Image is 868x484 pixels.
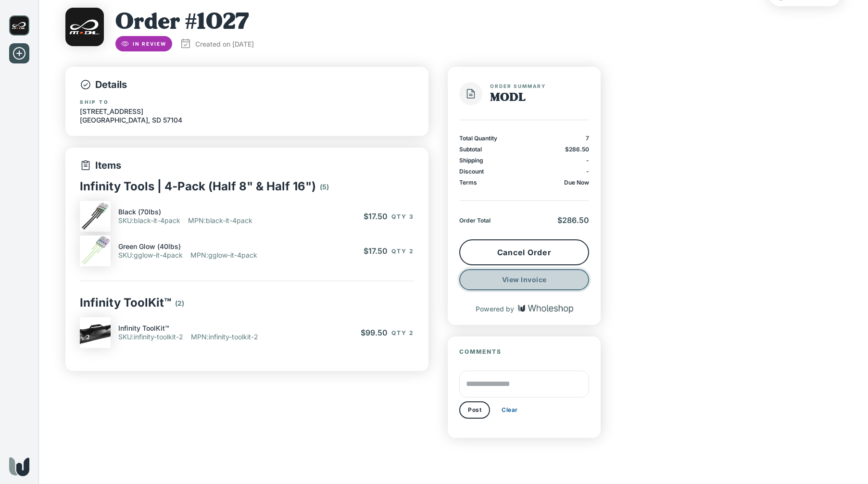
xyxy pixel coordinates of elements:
span: $286.50 [557,215,589,225]
h1: MODL [490,92,593,104]
span: Qty 2 [391,329,414,336]
p: Infinity ToolKit™ [80,296,171,310]
span: Comments [459,348,502,355]
button: Cancel Order [459,239,589,265]
p: SKU : gglow-it-4pack [118,251,183,260]
span: $99.50 [361,328,388,337]
p: - [586,168,589,175]
p: SKU : black-it-4pack [118,216,180,225]
p: ( 5 ) [320,181,329,193]
img: MODL logo [65,8,104,46]
img: Wholeshop logo [9,457,29,476]
p: Discount [459,168,484,175]
p: Items [80,159,414,172]
span: In Review [127,41,172,47]
img: MODL logo [9,15,29,36]
p: Green Glow (40lbs) [118,242,181,251]
span: Qty 2 [391,248,414,255]
p: 7 [586,135,589,142]
img: 4-Pack___Green_Glow.png [80,236,111,266]
span: $286.50 [565,146,589,153]
button: Clear [494,402,526,418]
p: Subtotal [459,146,482,153]
label: Ship to [80,99,109,105]
p: [GEOGRAPHIC_DATA] , SD 57104 [80,116,182,124]
p: Created on [DATE] [195,39,254,49]
p: MPN : infinity-toolkit-2 [191,333,258,341]
p: Details [80,78,414,91]
span: $17.50 [364,211,388,221]
p: ( 2 ) [175,297,184,310]
p: [STREET_ADDRESS] [80,107,182,116]
img: a2.png [80,317,111,348]
span: Order Summary [490,83,593,89]
span: Qty 3 [391,213,414,220]
p: - [586,157,589,164]
p: Powered by [476,305,514,313]
p: Terms [459,179,477,186]
img: Wholeshop logo [518,305,573,313]
span: $17.50 [364,246,388,256]
p: Black (70lbs) [118,208,161,216]
button: View Invoice [459,269,589,290]
h1: Order # 1027 [115,8,254,36]
p: Due Now [564,179,589,186]
img: 4-Pack_Black.png [80,201,111,232]
p: Infinity Tools | 4-Pack (Half 8" & Half 16") [80,179,316,193]
p: Total Quantity [459,135,497,142]
p: MPN : black-it-4pack [188,216,252,225]
p: MPN : gglow-it-4pack [190,251,257,260]
p: Order Total [459,217,491,224]
button: Post [459,401,490,419]
p: Infinity ToolKit™ [118,324,169,333]
p: Shipping [459,157,483,164]
p: SKU : infinity-toolkit-2 [118,333,183,341]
